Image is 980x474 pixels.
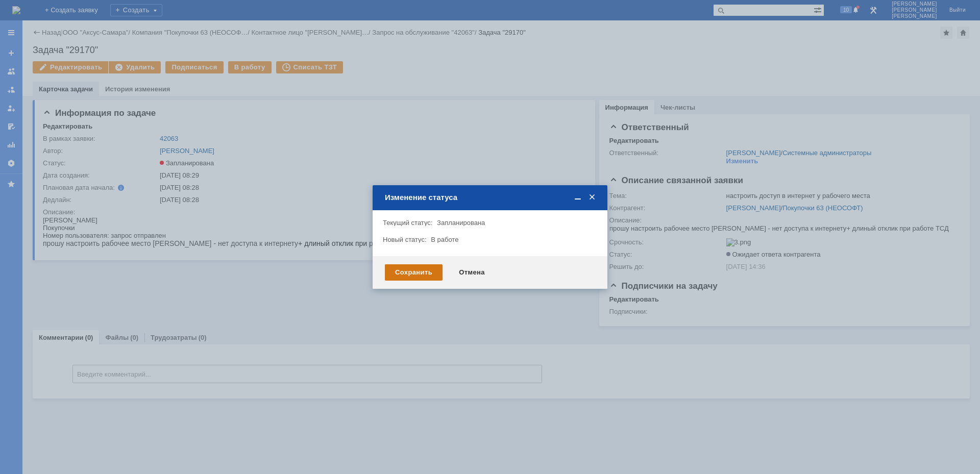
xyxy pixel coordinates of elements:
label: Новый статус: [383,236,427,243]
span: Закрыть [587,193,597,202]
span: Свернуть (Ctrl + M) [573,193,583,202]
span: Запланирована [437,219,485,227]
div: Изменение статуса [385,193,597,202]
span: + длиный отклик при работе ТСД [255,23,365,31]
span: В работе [431,236,458,243]
label: Текущий статус: [383,219,432,227]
